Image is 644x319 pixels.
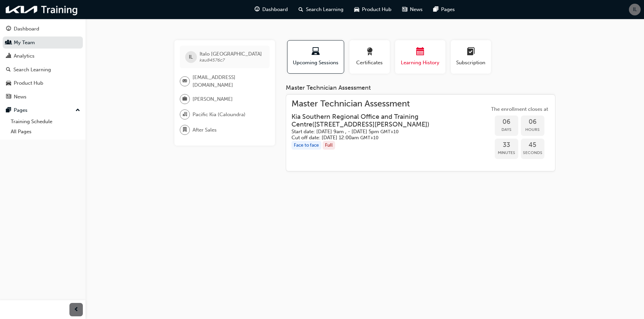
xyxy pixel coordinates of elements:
[306,6,343,13] span: Search Learning
[14,52,35,60] div: Analytics
[74,306,79,314] span: prev-icon
[410,6,423,13] span: News
[428,3,460,16] a: pages-iconPages
[3,91,83,103] a: News
[3,104,83,116] button: Pages
[291,141,321,150] div: Face to face
[8,127,83,137] a: All Pages
[400,59,440,67] span: Learning History
[521,126,544,134] span: Hours
[629,4,641,15] button: IL
[3,36,83,49] a: My Team
[299,5,303,14] span: search-icon
[14,106,28,114] div: Pages
[193,111,246,118] span: Pacific Kia (Caloundra)
[350,40,390,74] button: Certificates
[456,59,486,67] span: Subscription
[441,6,455,13] span: Pages
[6,107,11,113] span: pages-icon
[14,25,39,33] div: Dashboard
[395,40,445,74] button: Learning History
[291,135,479,141] h5: Cut off date: [DATE] 12:00am
[521,141,544,149] span: 45
[6,67,11,73] span: search-icon
[200,57,225,63] span: kau84576c7
[6,94,11,100] span: news-icon
[433,5,438,14] span: pages-icon
[521,149,544,157] span: Seconds
[362,6,391,13] span: Product Hub
[323,141,335,150] div: Full
[3,50,83,62] a: Analytics
[633,6,637,13] span: IL
[200,51,262,57] span: Italo [GEOGRAPHIC_DATA]
[193,95,233,103] span: [PERSON_NAME]
[262,6,288,13] span: Dashboard
[355,59,385,67] span: Certificates
[380,129,398,135] span: Australian Eastern Standard Time GMT+10
[451,40,491,74] button: Subscription
[495,118,518,126] span: 06
[6,80,11,86] span: car-icon
[366,48,374,57] span: award-icon
[3,64,83,76] a: Search Learning
[182,77,187,86] span: email-icon
[291,100,489,108] span: Master Technician Assessment
[489,105,550,113] span: The enrollment closes at
[6,53,11,59] span: chart-icon
[249,3,293,16] a: guage-iconDashboard
[293,3,349,16] a: search-iconSearch Learning
[193,126,217,134] span: After Sales
[495,149,518,157] span: Minutes
[360,135,378,141] span: Australian Eastern Standard Time GMT+10
[467,48,475,57] span: learningplan-icon
[189,53,193,61] span: IL
[14,93,26,101] div: News
[291,100,550,166] a: Master Technician AssessmentKia Southern Regional Office and Training Centre([STREET_ADDRESS][PER...
[3,23,83,35] a: Dashboard
[349,3,397,16] a: car-iconProduct Hub
[3,3,80,16] img: kia-training
[3,77,83,89] a: Product Hub
[182,110,187,119] span: organisation-icon
[287,40,344,74] button: Upcoming Sessions
[354,5,359,14] span: car-icon
[286,84,555,92] div: Master Technician Assessment
[291,129,479,135] h5: Start date: [DATE] 9am , - [DATE] 5pm
[292,59,339,67] span: Upcoming Sessions
[182,95,187,103] span: briefcase-icon
[495,141,518,149] span: 33
[8,116,83,127] a: Training Schedule
[397,3,428,16] a: news-iconNews
[521,118,544,126] span: 06
[6,40,11,46] span: people-icon
[75,106,80,115] span: up-icon
[291,113,479,129] h3: Kia Southern Regional Office and Training Centre ( [STREET_ADDRESS][PERSON_NAME] )
[13,66,51,74] div: Search Learning
[6,26,11,32] span: guage-icon
[312,48,320,57] span: laptop-icon
[14,79,43,87] div: Product Hub
[495,126,518,134] span: Days
[3,21,83,104] button: DashboardMy TeamAnalyticsSearch LearningProduct HubNews
[193,74,264,89] span: [EMAIL_ADDRESS][DOMAIN_NAME]
[416,48,424,57] span: calendar-icon
[255,5,260,14] span: guage-icon
[402,5,407,14] span: news-icon
[182,126,187,134] span: department-icon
